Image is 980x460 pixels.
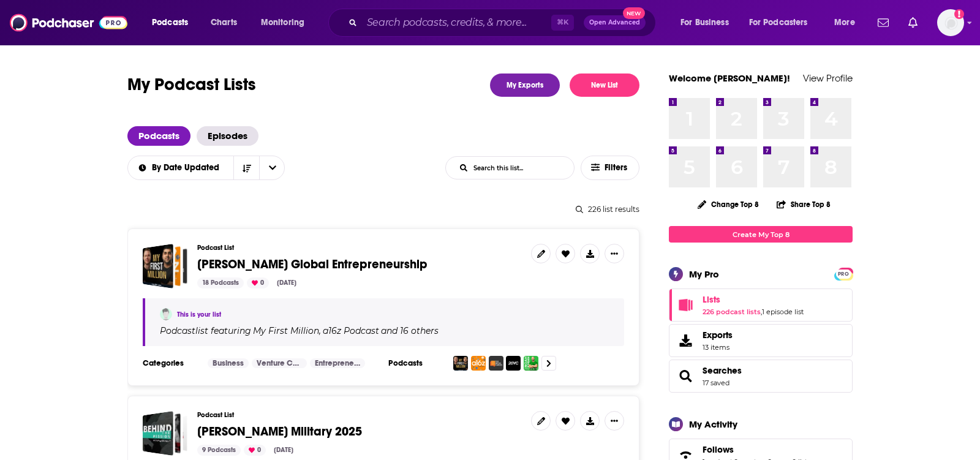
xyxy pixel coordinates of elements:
[605,244,624,263] button: Show More Button
[605,164,629,172] span: Filters
[689,268,719,280] div: My Pro
[903,12,922,33] a: Show notifications dropdown
[203,13,244,32] a: Charts
[669,324,853,357] a: Exports
[703,330,733,341] span: Exports
[471,356,486,371] img: a16z Podcast
[177,311,221,319] a: This is your list
[152,164,224,172] span: By Date Updated
[836,270,851,279] span: PRO
[589,20,640,26] span: Open Advanced
[319,325,321,336] span: ,
[197,244,521,252] h3: Podcast List
[253,326,319,336] h4: My First Million
[703,294,720,305] span: Lists
[233,156,259,179] button: Sort Direction
[197,258,428,271] a: [PERSON_NAME] Global Entrepreneurship
[749,14,808,31] span: For Podcasters
[551,15,574,31] span: ⌘ K
[741,13,826,32] button: open menu
[605,411,624,431] button: Show More Button
[197,277,244,288] div: 18 Podcasts
[623,7,645,19] span: New
[143,244,187,288] a: Sam Goodner Global Entrepreneurship
[673,368,698,385] a: Searches
[127,205,639,214] div: 226 list results
[197,445,241,456] div: 9 Podcasts
[252,13,320,32] button: open menu
[127,126,190,146] a: Podcasts
[208,358,249,368] a: Business
[259,156,285,179] button: open menu
[152,14,188,31] span: Podcasts
[937,9,964,36] img: User Profile
[834,14,855,31] span: More
[703,379,729,387] a: 17 saved
[247,277,269,288] div: 0
[524,356,538,371] img: Noah Kagan Presents
[673,332,698,349] span: Exports
[323,326,379,336] h4: a16z Podcast
[669,226,853,243] a: Create My Top 8
[143,13,204,32] button: open menu
[669,288,853,322] span: Lists
[672,13,744,32] button: open menu
[197,411,521,419] h3: Podcast List
[489,356,503,371] img: This Week in Startups
[826,13,870,32] button: open menu
[127,74,256,97] h1: My Podcast Lists
[703,444,734,455] span: Follows
[272,277,301,288] div: [DATE]
[252,358,307,368] a: Venture Capitalism
[453,356,468,371] img: My First Million
[261,14,304,31] span: Monitoring
[269,445,298,456] div: [DATE]
[689,418,737,430] div: My Activity
[937,9,964,36] span: Logged in as TeemsPR
[127,164,234,172] button: open menu
[211,14,237,31] span: Charts
[310,358,365,368] a: Entrepreneur
[490,74,560,97] a: My Exports
[197,425,362,439] a: [PERSON_NAME] Military 2025
[873,12,894,33] a: Show notifications dropdown
[340,9,668,37] div: Search podcasts, credits, & more...
[703,307,761,316] a: 226 podcast lists
[680,14,729,31] span: For Business
[937,9,964,36] button: Show profile menu
[388,358,443,368] h3: Podcasts
[954,9,964,19] svg: Add a profile image
[581,156,639,180] button: Filters
[244,445,266,456] div: 0
[673,296,698,314] a: Lists
[160,308,172,320] img: Kelly Teemer
[197,257,428,272] span: [PERSON_NAME] Global Entrepreneurship
[584,15,646,30] button: Open AdvancedNew
[669,360,853,393] span: Searches
[10,11,127,34] img: Podchaser - Follow, Share and Rate Podcasts
[381,325,439,336] p: and 16 others
[776,192,831,216] button: Share Top 8
[803,72,853,84] a: View Profile
[362,13,551,32] input: Search podcasts, credits, & more...
[143,411,187,456] a: Susan Non-Profit Military 2025
[762,307,804,316] a: 1 episode list
[570,74,639,97] button: New List
[703,294,804,305] a: Lists
[836,269,851,278] a: PRO
[197,424,362,439] span: [PERSON_NAME] Military 2025
[703,444,810,455] a: Follows
[669,72,790,84] a: Welcome [PERSON_NAME]!
[160,325,609,336] div: Podcast list featuring
[703,343,733,352] span: 13 items
[197,126,258,146] a: Episodes
[703,365,742,376] a: Searches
